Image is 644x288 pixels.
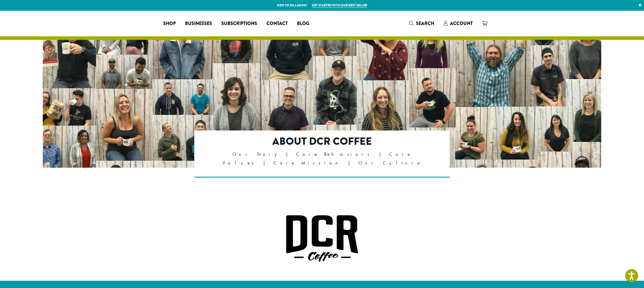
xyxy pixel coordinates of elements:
h2: About DCR Coffee [220,135,425,148]
p: Our Story | Core Behaviors | Core Values | Core Mission | Our Culture [220,150,425,167]
span: Account [450,20,473,27]
span: Search [416,20,434,27]
img: DCR Coffee Logo [286,215,358,262]
a: Get started with our best seller [312,3,367,8]
span: Subscriptions [221,20,257,27]
span: Shop [163,20,176,27]
span: Blog [297,20,309,27]
a: Shop [159,19,180,28]
span: Contact [266,20,288,27]
span: Businesses [185,20,212,27]
a: Search [404,19,439,28]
